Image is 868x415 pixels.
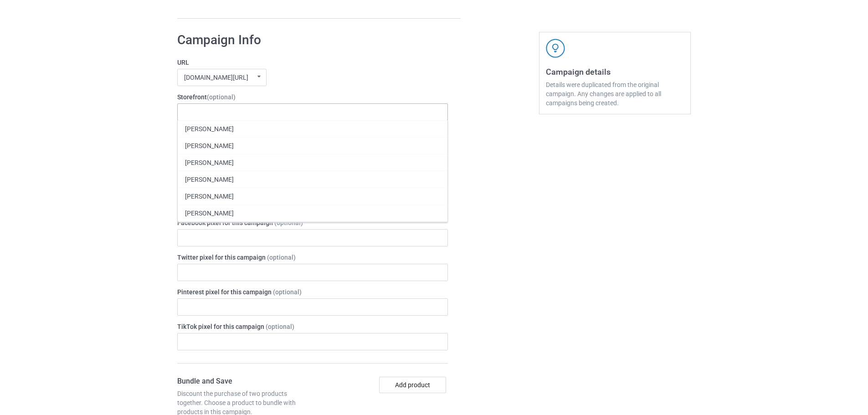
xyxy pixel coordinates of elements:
[177,377,309,386] h4: Bundle and Save
[178,205,447,221] div: [PERSON_NAME]
[546,67,684,77] h3: Campaign details
[177,287,448,297] label: Pinterest pixel for this campaign
[546,39,565,58] img: svg+xml;base64,PD94bWwgdmVyc2lvbj0iMS4wIiBlbmNvZGluZz0iVVRGLTgiPz4KPHN2ZyB3aWR0aD0iNDJweCIgaGVpZ2...
[178,137,447,154] div: [PERSON_NAME]
[184,74,248,81] div: [DOMAIN_NAME][URL]
[178,120,447,137] div: [PERSON_NAME]
[178,188,447,205] div: [PERSON_NAME]
[207,93,236,101] span: (optional)
[177,58,448,67] label: URL
[267,254,296,261] span: (optional)
[177,218,448,227] label: Facebook pixel for this campaign
[177,253,448,262] label: Twitter pixel for this campaign
[266,323,294,330] span: (optional)
[177,322,448,331] label: TikTok pixel for this campaign
[178,154,447,171] div: [PERSON_NAME]
[273,288,302,296] span: (optional)
[177,32,448,48] h1: Campaign Info
[546,80,684,108] div: Details were duplicated from the original campaign. Any changes are applied to all campaigns bein...
[177,92,448,102] label: Storefront
[178,221,447,238] div: [PERSON_NAME]
[274,219,303,226] span: (optional)
[178,171,447,188] div: [PERSON_NAME]
[379,377,446,393] button: Add product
